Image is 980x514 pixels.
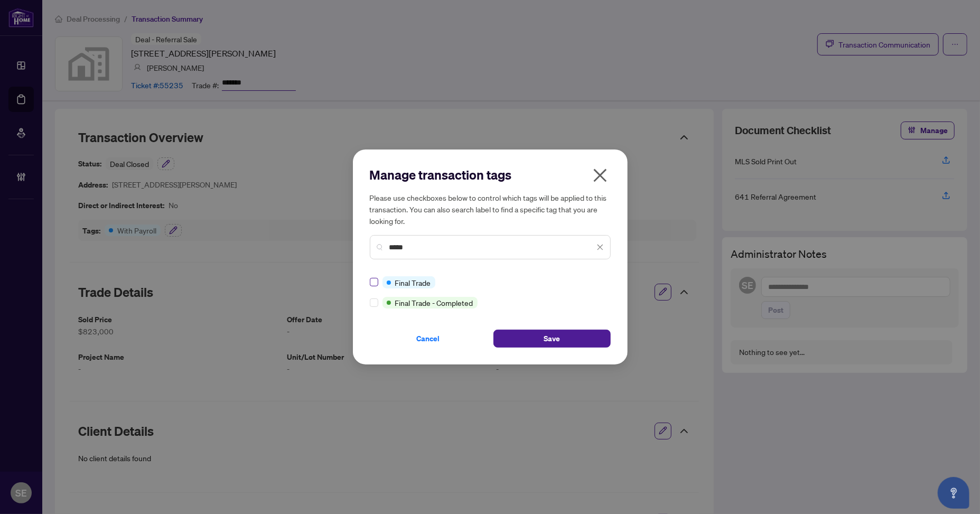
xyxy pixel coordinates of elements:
span: Save [544,330,560,347]
button: Cancel [370,330,487,348]
span: close [596,244,604,251]
span: Final Trade - Completed [395,297,473,309]
span: Cancel [417,330,440,347]
h5: Please use checkboxes below to control which tags will be applied to this transaction. You can al... [370,192,611,227]
span: close [592,167,609,184]
span: Final Trade [395,277,431,288]
button: Open asap [938,477,969,509]
h2: Manage transaction tags [370,166,611,183]
button: Save [493,330,611,348]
